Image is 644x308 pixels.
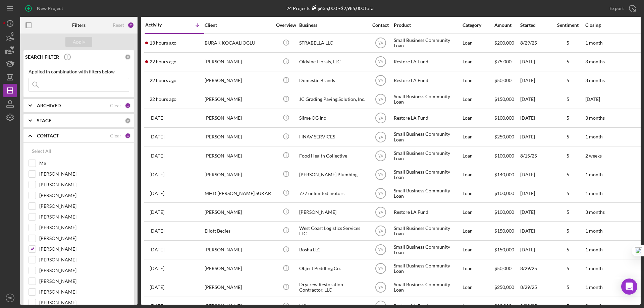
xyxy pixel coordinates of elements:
[286,5,375,11] div: 24 Projects • $2,985,000 Total
[145,22,175,27] div: Activity
[299,260,366,278] div: Object Peddling Co.
[394,147,461,165] div: Small Business Community Loan
[494,115,514,121] span: $100,000
[39,299,129,306] label: [PERSON_NAME]
[73,37,85,47] div: Apply
[150,285,164,290] time: 2025-08-29 21:41
[378,60,383,64] text: YA
[39,213,129,220] label: [PERSON_NAME]
[520,166,550,183] div: [DATE]
[205,53,272,71] div: [PERSON_NAME]
[463,53,494,71] div: Loan
[520,241,550,259] div: [DATE]
[394,22,461,28] div: Product
[150,247,164,252] time: 2025-09-01 03:10
[299,53,366,71] div: Oldvine Florals, LLC
[37,103,61,108] b: ARCHIVED
[205,128,272,146] div: [PERSON_NAME]
[378,210,383,214] text: YA
[205,260,272,278] div: [PERSON_NAME]
[110,133,121,138] div: Clear
[520,203,550,221] div: [DATE]
[39,203,129,209] label: [PERSON_NAME]
[394,241,461,259] div: Small Business Community Loan
[3,291,17,305] button: RK
[205,72,272,89] div: [PERSON_NAME]
[150,228,164,234] time: 2025-09-01 19:44
[551,40,585,46] div: 5
[378,41,383,46] text: YA
[394,128,461,146] div: Small Business Community Loan
[394,53,461,71] div: Restore LA Fund
[494,22,520,28] div: Amount
[205,34,272,52] div: BURAK KOCAALIOGLU
[609,2,624,15] div: Export
[463,147,494,165] div: Loan
[463,109,494,127] div: Loan
[299,147,366,165] div: Food Health Collective
[621,279,637,295] div: Open Intercom Messenger
[520,34,550,52] div: 8/29/25
[551,191,585,196] div: 5
[520,279,550,296] div: 8/29/25
[494,40,514,46] span: $200,000
[585,209,605,215] time: 3 months
[585,96,600,102] time: [DATE]
[494,172,514,177] span: $140,000
[494,77,512,83] span: $50,000
[299,203,366,221] div: [PERSON_NAME]
[585,22,636,28] div: Closing
[585,247,603,252] time: 1 month
[368,22,393,28] div: Contact
[110,103,121,108] div: Clear
[32,144,51,158] div: Select All
[463,34,494,52] div: Loan
[150,153,164,159] time: 2025-09-08 16:31
[150,40,176,46] time: 2025-09-12 04:12
[205,166,272,183] div: [PERSON_NAME]
[39,278,129,285] label: [PERSON_NAME]
[150,115,164,121] time: 2025-09-10 22:29
[494,284,514,290] span: $250,000
[205,184,272,202] div: MHD [PERSON_NAME] SUKAR
[150,134,164,139] time: 2025-09-09 04:24
[37,118,51,123] b: STAGE
[585,115,605,121] time: 3 months
[299,90,366,108] div: JC Grading Paving Solution, Inc.
[551,22,585,28] div: Sentiment
[113,22,124,28] div: Reset
[394,166,461,183] div: Small Business Community Loan
[551,115,585,121] div: 5
[520,184,550,202] div: [DATE]
[551,153,585,159] div: 5
[494,247,514,252] span: $150,000
[378,153,383,158] text: YA
[520,128,550,146] div: [DATE]
[520,72,550,89] div: [DATE]
[125,118,131,124] div: 0
[150,266,164,271] time: 2025-08-29 22:02
[39,224,129,231] label: [PERSON_NAME]
[299,241,366,259] div: Bosha LLC
[494,209,514,215] span: $100,000
[39,171,129,177] label: [PERSON_NAME]
[551,134,585,139] div: 5
[299,222,366,240] div: West Coast Logistics Services LLC
[299,109,366,127] div: Slime OG Inc
[394,260,461,278] div: Small Business Community Loan
[520,260,550,278] div: 8/29/25
[378,266,383,271] text: YA
[494,153,514,159] span: $100,000
[378,116,383,121] text: YA
[463,222,494,240] div: Loan
[463,22,494,28] div: Category
[585,134,603,139] time: 1 month
[378,248,383,252] text: YA
[29,69,129,74] div: Applied in combination with filters below
[205,203,272,221] div: [PERSON_NAME]
[520,222,550,240] div: [DATE]
[494,96,514,102] span: $150,000
[150,59,176,64] time: 2025-09-11 18:41
[585,77,605,83] time: 3 months
[8,296,12,300] text: RK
